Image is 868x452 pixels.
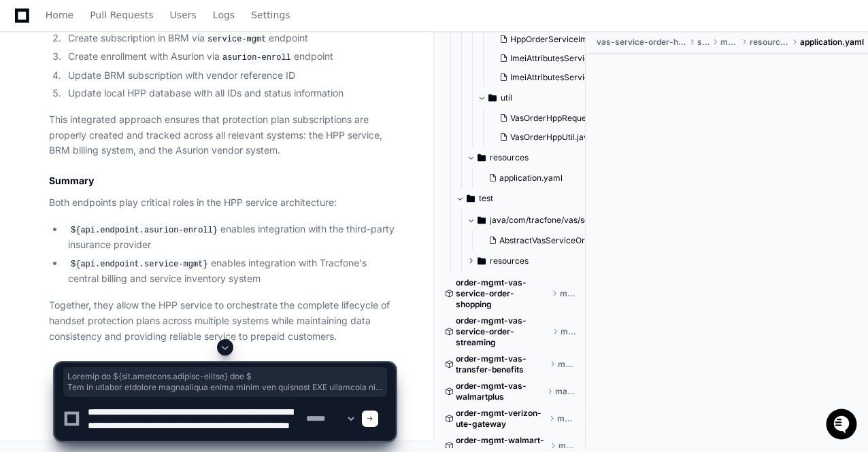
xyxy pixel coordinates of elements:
[494,30,611,49] button: HppOrderServiceImpl.java
[14,54,248,76] div: Welcome
[499,235,648,246] span: AbstractVasServiceOrderHppTest.java
[170,11,197,19] span: Users
[483,169,589,188] button: application.yaml
[800,37,864,48] span: application.yaml
[494,49,611,68] button: ImeiAttributesService.java
[510,34,613,45] span: HppOrderServiceImpl.java
[510,72,629,83] span: ImeiAttributesServiceImpl.java
[510,132,593,143] span: VasOrderHppUtil.java
[467,250,597,272] button: resources
[49,112,395,158] p: This integrated approach ensures that protection plan subscriptions are properly created and trac...
[501,92,512,103] span: util
[46,101,223,115] div: Start new chat
[494,109,611,128] button: VasOrderHppRequestUtil.java
[96,142,165,153] a: Powered byPylon
[456,188,586,209] button: test
[49,298,395,344] p: Together, they allow the HPP service to orchestrate the complete lifecycle of handset protection ...
[135,143,165,153] span: Pylon
[510,53,612,64] span: ImeiAttributesService.java
[68,224,220,237] code: ${api.endpoint.asurion-enroll}
[697,37,710,48] span: src
[251,11,290,19] span: Settings
[14,14,41,41] img: PlayerZero
[46,115,178,126] div: We're offline, we'll be back soon
[561,326,576,337] span: master
[68,258,211,271] code: ${api.endpoint.service-mgmt}
[64,86,395,101] li: Update local HPP database with all IDs and status information
[46,11,73,19] span: Home
[64,31,395,47] li: Create subscription in BRM via endpoint
[478,150,486,166] svg: Directory
[220,52,294,64] code: asurion-enroll
[560,288,575,299] span: master
[499,173,563,184] span: application.yaml
[490,256,529,266] span: resources
[490,152,529,163] span: resources
[490,215,597,226] span: java/com/tracfone/vas/service/order/hpp/service
[467,147,597,169] button: resources
[488,90,497,106] svg: Directory
[64,222,395,253] li: enables integration with the third-party insurance provider
[49,195,395,211] p: Both endpoints play critical roles in the HPP service architecture:
[494,68,611,87] button: ImeiAttributesServiceImpl.java
[231,105,248,122] button: Start new chat
[14,101,38,126] img: 1736555170064-99ba0984-63c1-480f-8ee9-699278ef63ed
[213,11,235,19] span: Logs
[49,174,395,188] h2: Summary
[479,193,493,204] span: test
[90,11,153,19] span: Pull Requests
[64,49,395,65] li: Create enrollment with Asurion via endpoint
[64,256,395,287] li: enables integration with Tracfone's central billing and service inventory system
[483,231,600,250] button: AbstractVasServiceOrderHppTest.java
[67,371,383,393] span: Loremip do ${sit.ametcons.adipisc-elitse} doe $ Tem in utlabor etdolore magnaaliqua enima minim v...
[467,209,597,231] button: java/com/tracfone/vas/service/order/hpp/service
[750,37,789,48] span: resources
[824,407,861,444] iframe: Open customer support
[64,68,395,84] li: Update BRM subscription with vendor reference ID
[456,315,550,348] span: order-mgmt-vas-service-order-streaming
[456,277,549,310] span: order-mgmt-vas-service-order-shopping
[478,253,486,269] svg: Directory
[720,37,739,48] span: main
[597,37,686,48] span: vas-service-order-hpp
[478,87,608,109] button: util
[510,113,624,124] span: VasOrderHppRequestUtil.java
[478,212,486,228] svg: Directory
[205,33,269,46] code: service-mgmt
[467,190,475,207] svg: Directory
[494,128,611,147] button: VasOrderHppUtil.java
